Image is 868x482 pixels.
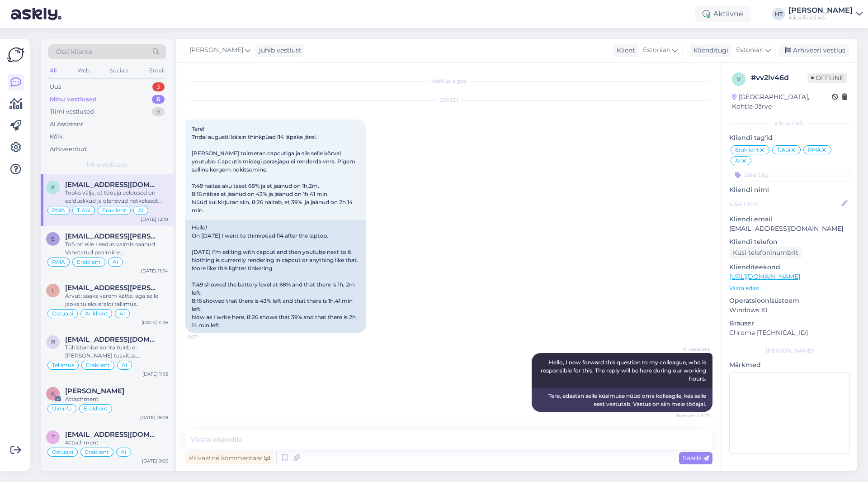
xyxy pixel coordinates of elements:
[735,147,759,153] span: Eraklient
[676,412,710,419] span: Nähtud ✓ 8:27
[77,208,90,213] span: T.Abi
[729,133,850,143] p: Kliendi tag'id
[690,46,728,55] div: Klienditugi
[84,406,108,411] span: Eraklient
[735,158,741,163] span: AI
[65,284,159,292] span: liine.kalmus@lartusi.ee
[729,360,850,370] p: Märkmed
[65,232,159,240] span: eigen.lenk@gmail.com
[85,449,109,455] span: Eraklient
[75,65,91,76] div: Web
[50,107,94,116] div: Tiimi vestlused
[7,46,24,63] img: Askly Logo
[121,449,127,455] span: AI
[788,7,863,21] a: [PERSON_NAME]Klick Eesti AS
[56,47,92,57] span: Otsi kliente
[185,220,366,333] div: Hello! On [DATE] I went to thinkpüad l14 after the laptop. [DATE] I'm editing with capcut and the...
[87,161,127,169] span: Minu vestlused
[65,439,168,447] div: Attachment
[52,434,55,440] span: t
[613,46,635,55] div: Klient
[52,363,74,368] span: Tellimus
[729,224,850,234] p: [EMAIL_ADDRESS][DOMAIN_NAME]
[52,259,65,265] span: RMA
[51,235,55,242] span: e
[138,208,144,213] span: AI
[777,147,790,153] span: T.Abi
[188,334,222,340] span: 8:27
[192,125,357,214] span: Tere! 7ndal augustil käisin thinkpüad l14 läpaka järel. [PERSON_NAME] toimetan capcutiga ja siis ...
[65,335,159,344] span: rooza_manna@hotmail.com
[50,145,87,154] div: Arhiveeritud
[65,430,159,439] span: timoaavik8@gmail.com
[65,387,124,395] span: Karolin Kalmus
[676,346,710,353] span: AI Assistent
[77,259,101,265] span: Eraklient
[140,414,168,421] div: [DATE] 18:09
[52,287,55,294] span: l
[788,7,853,14] div: [PERSON_NAME]
[729,328,850,338] p: Chrome [TECHNICAL_ID]
[152,95,165,104] div: 6
[751,72,807,83] div: # vv2lv46d
[729,185,850,195] p: Kliendi nimi
[683,454,709,462] span: Saada
[52,208,65,213] span: RMA
[729,247,802,259] div: Küsi telefoninumbrit
[142,371,168,377] div: [DATE] 11:13
[142,458,168,464] div: [DATE] 9:06
[730,199,840,209] input: Lisa nimi
[729,272,800,281] a: [URL][DOMAIN_NAME]
[65,395,168,403] div: Attachment
[152,107,165,116] div: 9
[185,96,712,104] div: [DATE]
[142,319,168,326] div: [DATE] 11:36
[50,82,61,91] div: Uus
[52,406,72,411] span: Üldinfo
[147,65,166,76] div: Email
[541,359,708,382] span: Hello, I now forward this question to my colleague, who is responsible for this. The reply will b...
[808,147,821,153] span: RMA
[729,168,850,181] input: Lisa tag
[729,262,850,272] p: Klienditeekond
[85,311,108,316] span: Äriklient
[152,82,165,91] div: 3
[729,319,850,328] p: Brauser
[50,120,83,129] div: AI Assistent
[532,388,712,412] div: Tere, edastan selle küsimuse nüüd oma kolleegile, kes selle eest vastutab. Vastus on siin meie tö...
[729,347,850,355] div: [PERSON_NAME]
[86,363,110,368] span: Eraklient
[695,6,750,22] div: Aktiivne
[185,452,274,464] div: Privaatne kommentaar
[737,76,741,82] span: v
[772,8,785,20] div: HT
[788,14,853,21] div: Klick Eesti AS
[51,339,55,345] span: r
[807,73,847,83] span: Offline
[729,215,850,224] p: Kliendi email
[255,46,302,55] div: juhib vestlust
[189,45,243,55] span: [PERSON_NAME]
[50,132,63,141] div: Kõik
[65,181,159,189] span: kaasiku.lahendused@proton.me
[736,45,764,55] span: Estonian
[779,44,849,57] div: Arhiveeri vestlus
[729,237,850,247] p: Kliendi telefon
[65,189,168,205] div: Tooks välja, et tööaja eeldused on eelduslikud ja olenevad hetkelisest kasutusest. Kui kahtlustat...
[729,305,850,315] p: Windows 10
[102,208,126,213] span: Eraklient
[52,311,73,316] span: Ostuabi
[119,311,125,316] span: AI
[141,267,168,274] div: [DATE] 11:54
[185,77,712,85] div: Vestlus algas
[65,240,168,257] div: Töö on eile Leedus valmis saanud. Vahetatud pealmine [PERSON_NAME] emaplaat. Taastatud Windowsi o...
[729,296,850,305] p: Operatsioonisüsteem
[51,184,55,191] span: k
[108,65,130,76] div: Socials
[48,65,58,76] div: All
[732,92,832,111] div: [GEOGRAPHIC_DATA], Kohtla-Järve
[65,292,168,308] div: Arvuti saaks varem kätte, aga selle jaoks tuleks eraldi tellimus vormistada. Üldjuhul väljastame ...
[113,259,118,265] span: AI
[51,390,55,397] span: K
[65,344,168,360] div: Tühistamise kohta tuleb e-[PERSON_NAME] teavitus. [PERSON_NAME] tühistamist kantakse raha tagasi ...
